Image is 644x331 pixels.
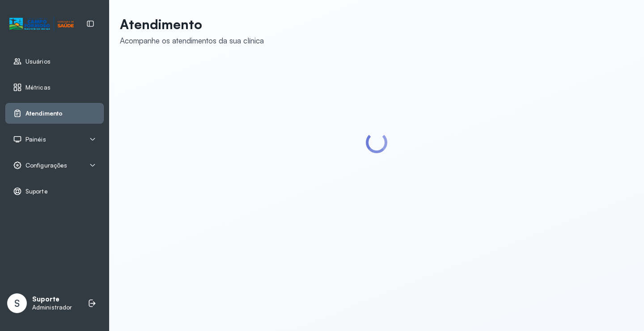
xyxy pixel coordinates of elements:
img: Logotipo do estabelecimento [9,17,74,31]
span: Configurações [25,162,67,169]
span: Painéis [25,136,46,143]
span: Suporte [25,188,48,195]
div: Acompanhe os atendimentos da sua clínica [120,36,264,45]
p: Administrador [32,304,72,311]
span: Usuários [25,58,51,65]
span: Atendimento [25,110,63,117]
p: Suporte [32,295,72,304]
a: Atendimento [13,109,96,118]
a: Usuários [13,57,96,66]
a: Métricas [13,83,96,92]
span: Métricas [25,84,51,91]
p: Atendimento [120,16,264,32]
